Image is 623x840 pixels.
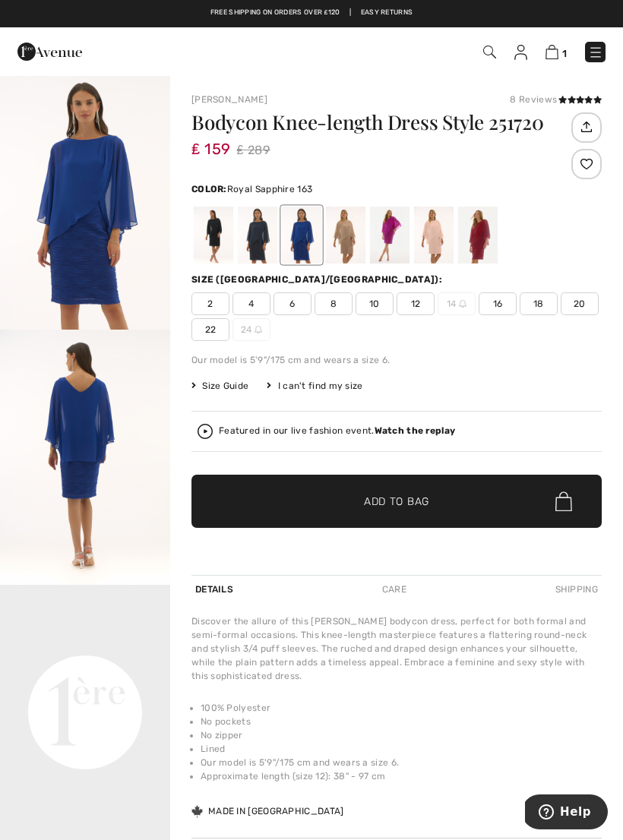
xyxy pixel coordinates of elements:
[191,273,445,286] div: Size ([GEOGRAPHIC_DATA]/[GEOGRAPHIC_DATA]):
[574,114,599,140] img: Share
[274,292,311,315] span: 6
[201,715,602,728] li: No pockets
[17,43,82,58] a: 1ère Avenue
[232,292,270,315] span: 4
[191,379,248,393] span: Size Guide
[282,207,321,264] div: Royal Sapphire 163
[237,139,270,162] span: ₤ 289
[191,184,227,194] span: Color:
[191,614,602,683] div: Discover the allure of this [PERSON_NAME] bodycon dress, perfect for both formal and semi-formal ...
[397,292,435,315] span: 12
[201,728,602,742] li: No zipper
[438,292,476,315] span: 14
[562,48,567,59] span: 1
[191,353,602,367] div: Our model is 5'9"/175 cm and wears a size 6.
[191,576,237,603] div: Details
[546,43,567,61] a: 1
[364,494,429,510] span: Add to Bag
[370,207,410,264] div: Purple orchid
[194,207,233,264] div: Black
[520,292,558,315] span: 18
[191,94,267,105] a: [PERSON_NAME]
[191,804,344,818] div: Made in [GEOGRAPHIC_DATA]
[588,45,603,60] img: Menu
[561,292,599,315] span: 20
[459,300,466,308] img: ring-m.svg
[238,207,277,264] div: Midnight Blue
[201,742,602,756] li: Lined
[414,207,454,264] div: Quartz
[198,424,213,439] img: Watch the replay
[201,769,602,783] li: Approximate length (size 12): 38" - 97 cm
[227,184,312,194] span: Royal Sapphire 163
[201,756,602,769] li: Our model is 5'9"/175 cm and wears a size 6.
[191,475,602,528] button: Add to Bag
[267,379,362,393] div: I can't find my size
[356,292,394,315] span: 10
[191,125,231,158] span: ₤ 159
[210,8,340,18] a: Free shipping on orders over ₤120
[483,46,496,58] img: Search
[525,794,608,832] iframe: Opens a widget where you can find more information
[546,45,558,59] img: Shopping Bag
[191,292,229,315] span: 2
[552,576,602,603] div: Shipping
[361,8,413,18] a: Easy Returns
[555,491,572,511] img: Bag.svg
[349,8,351,18] span: |
[510,93,602,106] div: 8 Reviews
[191,318,229,341] span: 22
[17,36,82,67] img: 1ère Avenue
[326,207,365,264] div: Sand
[458,207,498,264] div: Merlot
[201,701,602,715] li: 100% Polyester
[219,426,455,436] div: Featured in our live fashion event.
[375,425,456,436] strong: Watch the replay
[479,292,517,315] span: 16
[191,112,568,132] h1: Bodycon Knee-length Dress Style 251720
[315,292,353,315] span: 8
[378,576,410,603] div: Care
[514,45,527,60] img: My Info
[232,318,270,341] span: 24
[255,326,262,333] img: ring-m.svg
